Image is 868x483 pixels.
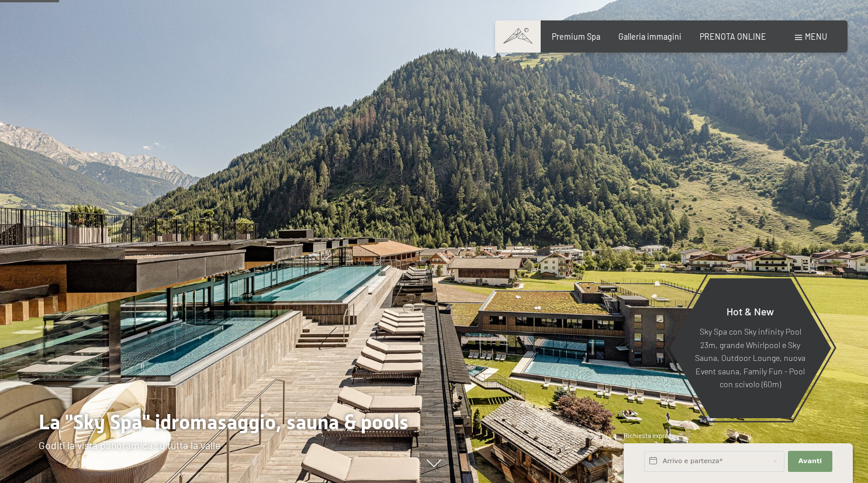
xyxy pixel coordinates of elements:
[624,432,675,439] span: Richiesta express
[700,32,766,41] a: PRENOTA ONLINE
[805,32,827,41] span: Menu
[727,305,774,318] span: Hot & New
[694,325,806,391] p: Sky Spa con Sky infinity Pool 23m, grande Whirlpool e Sky Sauna, Outdoor Lounge, nuova Event saun...
[798,457,822,466] span: Avanti
[669,277,832,419] a: Hot & New Sky Spa con Sky infinity Pool 23m, grande Whirlpool e Sky Sauna, Outdoor Lounge, nuova ...
[618,32,682,41] a: Galleria immagini
[788,451,832,472] button: Avanti
[552,32,600,41] a: Premium Spa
